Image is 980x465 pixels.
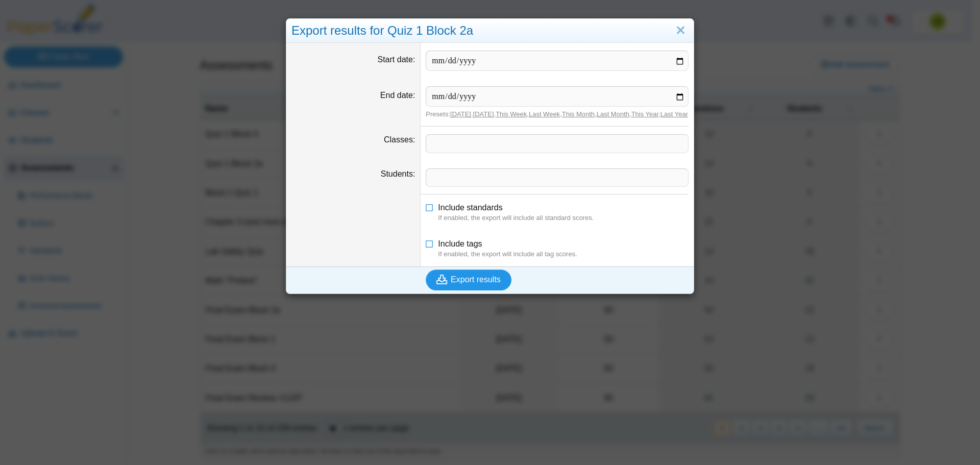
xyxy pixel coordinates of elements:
[426,168,689,187] tags: ​
[286,19,694,43] div: Export results for Quiz 1 Block 2a
[451,275,501,284] span: Export results
[426,134,689,153] tags: ​
[660,110,688,118] a: Last Year
[380,91,415,100] label: End date
[473,110,494,118] a: [DATE]
[673,22,689,39] a: Close
[450,110,471,118] a: [DATE]
[438,250,689,259] dfn: If enabled, the export will include all tag scores.
[438,239,482,248] span: Include tags
[631,110,659,118] a: This Year
[384,135,415,144] label: Classes
[496,110,527,118] a: This Week
[529,110,560,118] a: Last Week
[426,270,511,290] button: Export results
[381,169,415,178] label: Students
[597,110,629,118] a: Last Month
[562,110,595,118] a: This Month
[426,110,689,119] div: Presets: , , , , , , ,
[438,213,689,223] dfn: If enabled, the export will include all standard scores.
[378,55,415,64] label: Start date
[438,203,502,212] span: Include standards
